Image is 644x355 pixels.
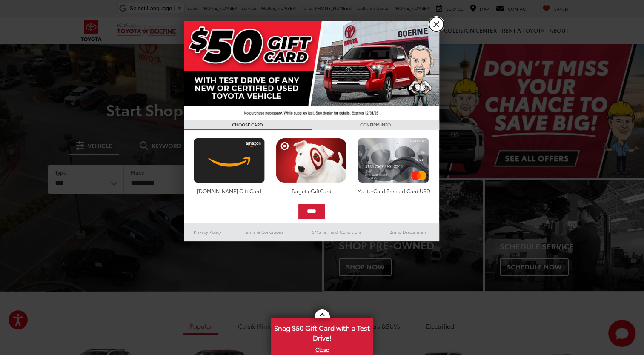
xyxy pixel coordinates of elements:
a: Terms & Conditions [231,227,296,237]
img: 42635_top_851395.jpg [184,21,439,120]
img: amazoncard.png [192,138,267,183]
img: mastercard.png [356,138,431,183]
div: [DOMAIN_NAME] Gift Card [192,187,267,195]
img: targetcard.png [274,138,349,183]
a: SMS Terms & Conditions [297,227,377,237]
a: Brand Disclaimers [377,227,439,237]
h3: CONFIRM INFO [312,120,439,130]
a: Privacy Policy [184,227,232,237]
div: Target eGiftCard [274,187,349,195]
h3: CHOOSE CARD [184,120,312,130]
span: Snag $50 Gift Card with a Test Drive! [272,319,372,345]
div: MasterCard Prepaid Card USD [356,187,431,195]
